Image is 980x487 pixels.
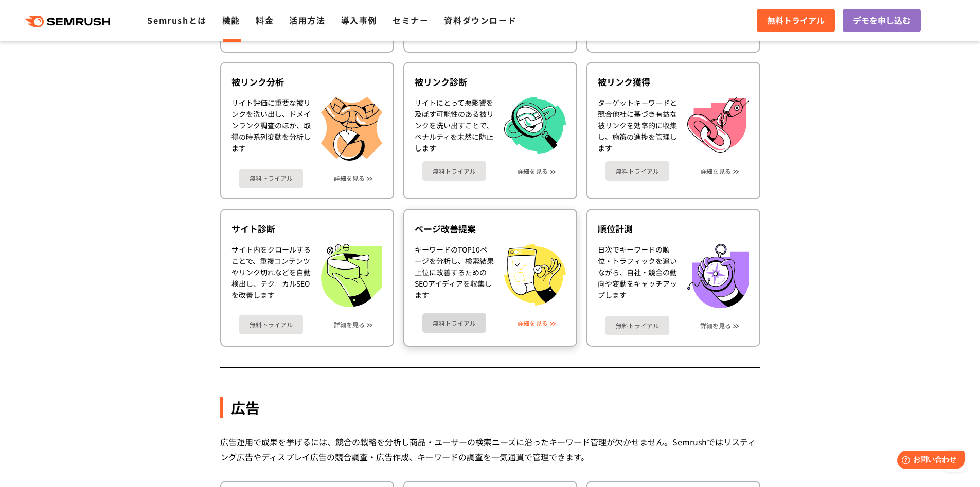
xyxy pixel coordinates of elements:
div: サイト診断 [231,223,383,235]
div: サイト内をクロールすることで、重複コンテンツやリンク切れなどを自動検出し、テクニカルSEOを改善します [231,244,311,307]
div: 被リンク診断 [415,76,566,88]
a: 資料ダウンロード [444,14,516,26]
a: Semrushとは [147,14,206,26]
img: 被リンク診断 [504,97,566,154]
a: 無料トライアル [422,161,486,181]
a: 活用方法 [289,14,325,26]
img: サイト診断 [321,244,382,307]
a: 無料トライアル [239,169,303,188]
div: サイト評価に重要な被リンクを洗い出し、ドメインランク調査のほか、取得の時系列変動を分析します [231,97,311,161]
div: 日次でキーワードの順位・トラフィックを追いながら、自社・競合の動向や変動をキャッチアップします [598,244,677,308]
a: 無料トライアル [605,316,669,335]
span: 無料トライアル [767,14,825,27]
a: 詳細を見る [700,322,731,329]
div: キーワードのTOP10ページを分析し、検索結果上位に改善するためのSEOアイディアを収集します [415,244,494,306]
img: 被リンク獲得 [687,97,749,153]
a: 導入事例 [341,14,377,26]
a: 無料トライアル [422,313,486,333]
div: 順位計測 [598,223,749,235]
div: 被リンク分析 [231,76,383,88]
a: デモを申し込む [843,9,921,32]
div: 広告運用で成果を挙げるには、競合の戦略を分析し商品・ユーザーの検索ニーズに沿ったキーワード管理が欠かせません。Semrushではリスティング広告やディスプレイ広告の競合調査・広告作成、キーワード... [220,434,760,464]
a: セミナー [393,14,429,26]
img: 順位計測 [687,244,749,308]
div: 広告 [220,397,760,418]
a: 無料トライアル [239,315,303,334]
a: 詳細を見る [517,167,548,175]
div: 被リンク獲得 [598,76,749,88]
img: 被リンク分析 [321,97,383,161]
span: デモを申し込む [853,14,911,27]
a: 詳細を見る [517,320,548,327]
a: 料金 [256,14,274,26]
a: 無料トライアル [605,161,669,181]
div: サイトにとって悪影響を及ぼす可能性のある被リンクを洗い出すことで、ペナルティを未然に防止します [415,97,494,154]
iframe: Help widget launcher [888,447,969,476]
a: 詳細を見る [334,321,365,328]
div: ページ改善提案 [415,223,566,235]
img: ページ改善提案 [504,244,566,306]
a: 詳細を見る [334,175,365,182]
a: 機能 [222,14,240,26]
div: ターゲットキーワードと競合他社に基づき有益な被リンクを効率的に収集し、施策の進捗を管理します [598,97,677,154]
a: 詳細を見る [700,167,731,175]
a: 無料トライアル [757,9,835,32]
